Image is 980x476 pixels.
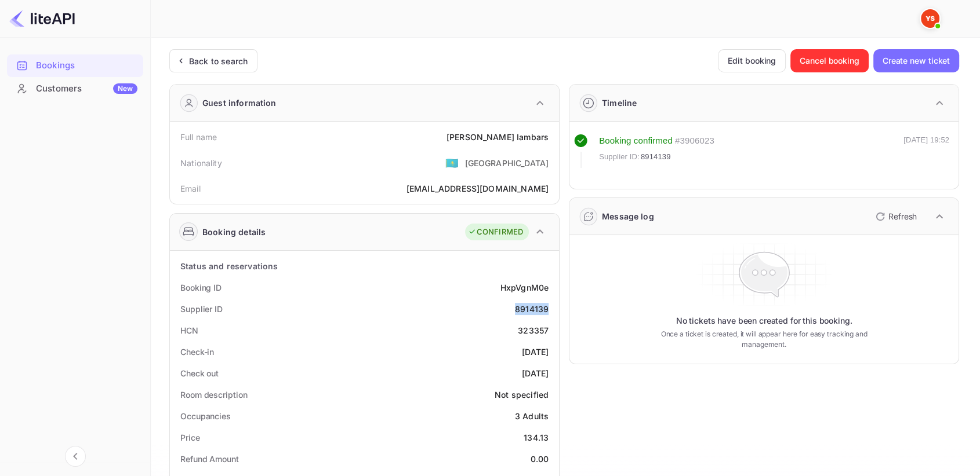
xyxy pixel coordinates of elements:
div: 3 Adults [515,410,549,422]
div: Not specified [495,389,549,401]
div: Check-in [180,346,214,358]
div: Bookings [36,59,137,72]
div: 8914139 [515,303,549,315]
p: Once a ticket is created, it will appear here for easy tracking and management. [659,329,868,350]
div: Room description [180,389,247,401]
div: Price [180,431,200,444]
p: No tickets have been created for this booking. [676,315,852,327]
div: Message log [602,210,654,222]
p: Refresh [888,210,917,222]
button: Refresh [869,207,921,226]
div: [GEOGRAPHIC_DATA] [464,157,549,169]
div: [DATE] [522,367,549,379]
div: Booking ID [180,281,222,294]
span: United States [445,152,459,173]
div: Full name [180,131,217,143]
button: Edit booking [718,49,786,72]
div: Timeline [602,97,637,109]
div: 0.00 [530,453,549,465]
a: Bookings [7,54,143,76]
div: Status and reservations [180,260,278,272]
div: Refund Amount [180,453,239,465]
div: 134.13 [524,431,549,444]
div: HxpVgnM0e [500,281,549,294]
span: 8914139 [641,151,671,163]
div: Back to search [189,55,248,67]
div: Bookings [7,54,143,77]
div: Check out [180,367,219,379]
div: Occupancies [180,410,231,422]
div: Customers [36,82,137,96]
div: New [113,83,137,94]
div: [PERSON_NAME] Iambars [447,131,549,143]
button: Cancel booking [790,49,869,72]
div: Supplier ID [180,303,223,315]
div: Nationality [180,157,222,169]
div: # 3906023 [675,134,714,148]
div: Booking details [202,226,266,238]
div: [DATE] 19:52 [903,134,949,168]
button: Collapse navigation [65,446,86,467]
a: CustomersNew [7,78,143,99]
div: CustomersNew [7,78,143,100]
div: CONFIRMED [468,226,523,238]
span: Supplier ID: [599,151,640,163]
div: Booking confirmed [599,134,673,148]
div: Email [180,182,201,195]
img: Yandex Support [921,9,939,28]
button: Create new ticket [873,49,959,72]
div: [EMAIL_ADDRESS][DOMAIN_NAME] [406,182,549,195]
div: HCN [180,324,198,336]
img: LiteAPI logo [9,9,75,28]
div: 323357 [518,324,549,336]
div: Guest information [202,97,277,109]
div: [DATE] [522,346,549,358]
